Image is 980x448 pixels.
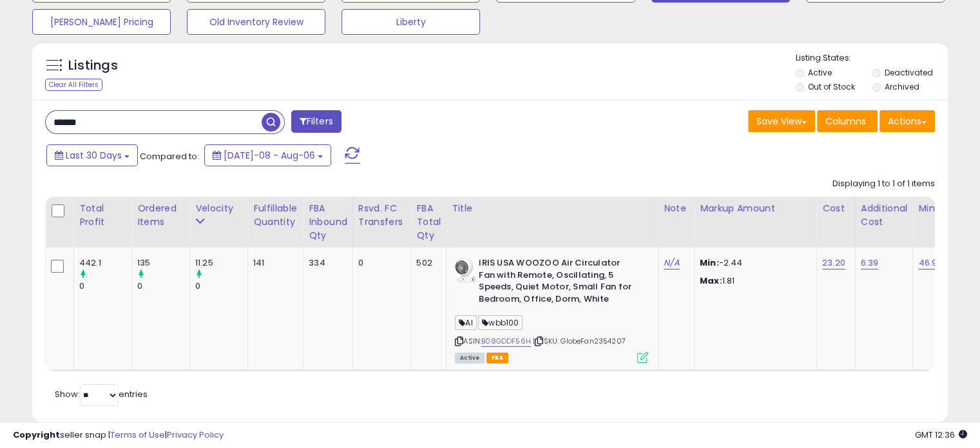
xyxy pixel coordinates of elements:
div: Cost [822,202,850,215]
b: IRIS USA WOOZOO Air Circulator Fan with Remote, Oscillating, 5 Speeds, Quiet Motor, Small Fan for... [479,257,635,308]
button: Filters [291,110,341,133]
a: Terms of Use [110,429,165,441]
span: Columns [825,115,866,128]
a: N/A [664,257,679,269]
button: Actions [879,110,935,132]
p: Listing States: [796,52,948,64]
label: Deactivated [884,67,932,78]
strong: Copyright [13,429,60,441]
label: Archived [884,81,919,92]
div: Ordered Items [137,202,184,229]
div: Additional Cost [861,202,908,229]
span: AI [455,315,477,330]
div: Title [452,202,653,215]
p: 1.81 [700,275,807,287]
div: Velocity [195,202,242,215]
div: 0 [195,280,247,292]
p: -2.44 [700,257,807,269]
div: Rsvd. FC Transfers [358,202,406,229]
span: Show: entries [55,388,148,400]
div: 502 [416,257,436,269]
a: Privacy Policy [167,429,224,441]
span: FBA [486,353,508,364]
div: Total Profit [79,202,126,229]
strong: Max: [700,275,722,287]
div: 334 [309,257,343,269]
img: 41vt8OhoaLL._SL40_.jpg [455,257,476,283]
div: Clear All Filters [45,79,102,91]
div: Note [664,202,689,215]
div: Displaying 1 to 1 of 1 items [832,178,935,190]
div: ASIN: [455,257,648,362]
span: | SKU: GlobeFan2354207 [533,336,626,346]
button: Last 30 Days [46,144,138,166]
span: [DATE]-08 - Aug-06 [224,149,315,162]
button: [DATE]-08 - Aug-06 [204,144,331,166]
div: Markup Amount [700,202,811,215]
a: B08GDDF56H [481,336,531,347]
div: 0 [358,257,401,269]
button: Save View [748,110,815,132]
a: 23.20 [822,257,845,269]
button: Liberty [341,9,480,35]
div: 135 [137,257,189,269]
span: Compared to: [140,150,199,162]
div: FBA Total Qty [416,202,441,242]
a: 46.95 [918,257,942,269]
strong: Min: [700,257,719,269]
div: 442.1 [79,257,131,269]
button: Columns [817,110,878,132]
div: 141 [253,257,293,269]
div: Fulfillable Quantity [253,202,298,229]
label: Out of Stock [808,81,855,92]
div: 11.25 [195,257,247,269]
span: wbb100 [478,315,523,330]
button: [PERSON_NAME] Pricing [32,9,171,35]
div: 0 [137,280,189,292]
label: Active [808,67,832,78]
span: All listings currently available for purchase on Amazon [455,353,485,364]
a: 6.39 [861,257,879,269]
button: Old Inventory Review [187,9,325,35]
div: 0 [79,280,131,292]
div: FBA inbound Qty [309,202,347,242]
span: Last 30 Days [66,149,122,162]
div: seller snap | | [13,429,224,442]
h5: Listings [68,57,118,75]
span: 2025-09-7 12:36 GMT [915,429,967,441]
